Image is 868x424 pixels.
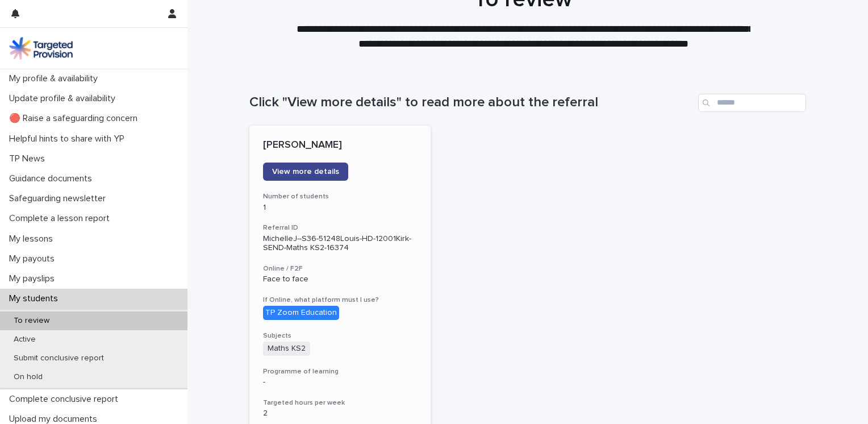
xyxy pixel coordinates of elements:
h3: Programme of learning [263,367,417,376]
h3: Online / F2F [263,264,417,273]
p: Submit conclusive report [5,354,113,363]
p: Guidance documents [5,173,101,184]
p: My payslips [5,273,64,284]
input: Search [698,94,806,112]
div: TP Zoom Education [263,306,339,320]
a: View more details [263,163,348,181]
h1: Click "View more details" to read more about the referral [249,94,694,111]
p: [PERSON_NAME] [263,139,417,152]
p: 1 [263,203,417,213]
p: Safeguarding newsletter [5,193,115,204]
p: Complete conclusive report [5,394,127,405]
p: On hold [5,372,52,382]
p: 2 [263,409,417,418]
p: Update profile & availability [5,93,124,104]
h3: Subjects [263,331,417,340]
span: Maths KS2 [263,342,310,356]
p: Active [5,335,45,344]
h3: Referral ID [263,223,417,232]
h3: Number of students [263,192,417,201]
img: M5nRWzHhSzIhMunXDL62 [9,37,73,60]
p: Helpful hints to share with YP [5,134,133,144]
span: View more details [272,168,339,176]
p: 🔴 Raise a safeguarding concern [5,113,147,124]
p: My payouts [5,253,64,264]
h3: If Online, what platform must I use? [263,296,417,305]
h3: Targeted hours per week [263,398,417,408]
p: To review [5,316,59,326]
p: Complete a lesson report [5,213,119,224]
p: TP News [5,153,54,164]
p: - [263,377,417,387]
p: My lessons [5,234,62,244]
p: MichelleJ--S36-51248Louis-HD-12001Kirk-SEND-Maths KS2-16374 [263,234,417,253]
p: My students [5,293,67,304]
p: Face to face [263,275,417,284]
p: My profile & availability [5,73,107,84]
